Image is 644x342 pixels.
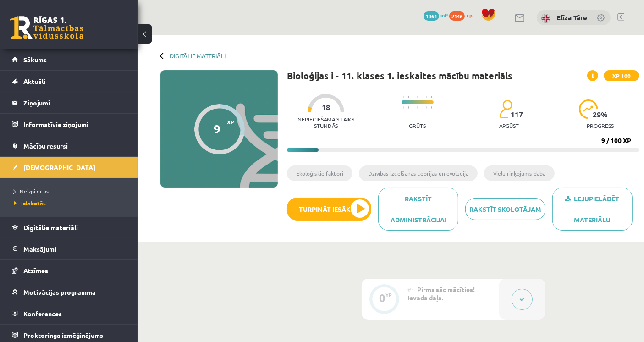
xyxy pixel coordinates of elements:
[14,188,49,195] span: Neizpildītās
[465,198,545,220] a: Rakstīt skolotājam
[407,286,414,293] span: #1
[23,309,62,318] span: Konferences
[12,238,126,259] a: Maksājumi
[511,110,523,119] span: 117
[23,266,48,275] span: Atzīmes
[552,188,633,231] a: Lejupielādēt materiālu
[385,292,392,298] div: XP
[422,94,423,111] img: icon-long-line-d9ea69661e0d244f92f715978eff75569469978d946b2353a9bb055b3ed8787d.svg
[170,52,226,59] a: Digitālie materiāli
[449,11,477,19] a: 2146 xp
[403,96,404,98] img: icon-short-line-57e1e144782c952c97e751825c79c345078a6d821885a25fce030b3d8c18986b.svg
[12,281,126,303] a: Motivācijas programma
[541,14,550,23] img: Elīza Tāre
[12,92,126,113] a: Ziņojumi
[424,11,448,19] a: 1964 mP
[12,303,126,324] a: Konferences
[23,238,126,259] legend: Maksājumi
[359,165,478,181] li: Dzīvības izcelšanās teorijas un evolūcija
[587,122,614,129] p: progress
[403,106,404,109] img: icon-short-line-57e1e144782c952c97e751825c79c345078a6d821885a25fce030b3d8c18986b.svg
[431,96,432,98] img: icon-short-line-57e1e144782c952c97e751825c79c345078a6d821885a25fce030b3d8c18986b.svg
[431,106,432,109] img: icon-short-line-57e1e144782c952c97e751825c79c345078a6d821885a25fce030b3d8c18986b.svg
[417,106,418,109] img: icon-short-line-57e1e144782c952c97e751825c79c345078a6d821885a25fce030b3d8c18986b.svg
[408,106,409,109] img: icon-short-line-57e1e144782c952c97e751825c79c345078a6d821885a25fce030b3d8c18986b.svg
[12,260,126,281] a: Atzīmes
[23,114,126,135] legend: Informatīvie ziņojumi
[12,135,126,156] a: Mācību resursi
[379,294,385,302] div: 0
[287,198,371,221] button: Turpināt iesākto
[440,11,448,19] span: mP
[499,122,519,129] p: apgūst
[407,285,475,302] span: Pirms sāc mācīties! Ievada daļa.
[14,187,128,195] a: Neizpildītās
[23,223,78,232] span: Digitālie materiāli
[287,165,352,181] li: Ekoloģiskie faktori
[287,116,365,129] p: Nepieciešamais laiks stundās
[12,49,126,70] a: Sākums
[23,288,96,296] span: Motivācijas programma
[409,122,426,129] p: Grūts
[23,92,126,113] legend: Ziņojumi
[23,331,103,339] span: Proktoringa izmēģinājums
[426,106,427,109] img: icon-short-line-57e1e144782c952c97e751825c79c345078a6d821885a25fce030b3d8c18986b.svg
[499,99,512,119] img: students-c634bb4e5e11cddfef0936a35e636f08e4e9abd3cc4e673bd6f9a4125e45ecb1.svg
[10,16,83,39] a: Rīgas 1. Tālmācības vidusskola
[23,55,47,64] span: Sākums
[424,11,439,21] span: 1964
[14,199,46,207] span: Izlabotās
[408,96,409,98] img: icon-short-line-57e1e144782c952c97e751825c79c345078a6d821885a25fce030b3d8c18986b.svg
[23,77,45,85] span: Aktuāli
[214,122,220,136] div: 9
[604,70,639,81] span: XP 100
[593,110,608,119] span: 29 %
[413,96,413,98] img: icon-short-line-57e1e144782c952c97e751825c79c345078a6d821885a25fce030b3d8c18986b.svg
[466,11,472,19] span: xp
[287,70,512,81] h1: Bioloģijas i - 11. klases 1. ieskaites mācību materiāls
[556,13,587,22] a: Elīza Tāre
[12,71,126,92] a: Aktuāli
[12,157,126,178] a: [DEMOGRAPHIC_DATA]
[23,163,95,171] span: [DEMOGRAPHIC_DATA]
[14,199,128,207] a: Izlabotās
[12,114,126,135] a: Informatīvie ziņojumi
[449,11,465,21] span: 2146
[322,103,330,111] span: 18
[579,99,599,119] img: icon-progress-161ccf0a02000e728c5f80fcf4c31c7af3da0e1684b2b1d7c360e028c24a22f1.svg
[378,188,458,231] a: Rakstīt administrācijai
[227,119,234,125] span: XP
[12,217,126,238] a: Digitālie materiāli
[484,165,555,181] li: Vielu riņķojums dabā
[23,142,68,150] span: Mācību resursi
[426,96,427,98] img: icon-short-line-57e1e144782c952c97e751825c79c345078a6d821885a25fce030b3d8c18986b.svg
[413,106,413,109] img: icon-short-line-57e1e144782c952c97e751825c79c345078a6d821885a25fce030b3d8c18986b.svg
[417,96,418,98] img: icon-short-line-57e1e144782c952c97e751825c79c345078a6d821885a25fce030b3d8c18986b.svg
